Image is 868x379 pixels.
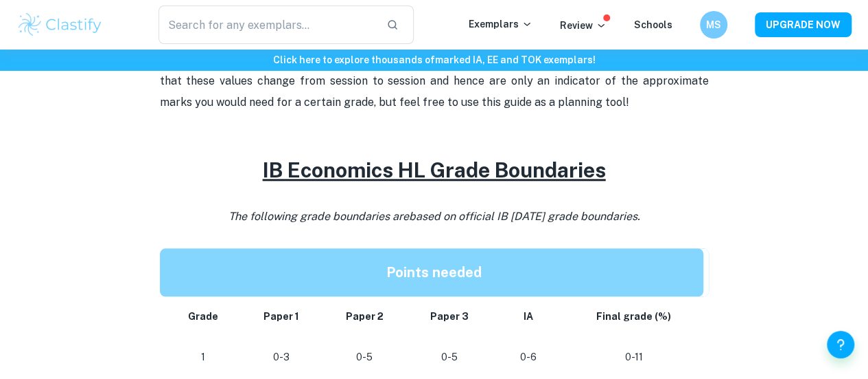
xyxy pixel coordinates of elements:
p: 0-5 [417,348,480,367]
p: Exemplars [469,17,532,32]
button: MS [700,11,727,39]
img: Clastify logo [16,11,104,39]
p: Are you wondering how you can get the best possible grade in IB Economics? Look no further as thi... [160,30,709,113]
a: Schools [634,19,672,30]
button: Help and Feedback [827,331,854,358]
strong: Grade [188,311,218,322]
strong: Final grade (%) [596,311,671,322]
p: 0-3 [252,348,312,367]
input: Search for any exemplars... [159,6,375,44]
strong: Paper 2 [345,311,383,322]
p: 1 [176,348,231,367]
h6: Click here to explore thousands of marked IA, EE and TOK exemplars ! [3,52,865,67]
span: based on official IB [DATE] grade boundaries. [409,210,640,223]
p: 0-6 [502,348,553,367]
button: UPGRADE NOW [755,12,852,37]
strong: Points needed [386,264,482,281]
p: 0-5 [333,348,396,367]
p: 0-11 [575,348,692,367]
strong: IA [523,311,532,322]
h6: MS [706,17,722,32]
u: IB Economics HL Grade Boundaries [263,158,606,182]
strong: Paper 3 [430,311,468,322]
p: Review [560,18,607,33]
i: The following grade boundaries are [228,210,640,223]
strong: Paper 1 [263,311,299,322]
